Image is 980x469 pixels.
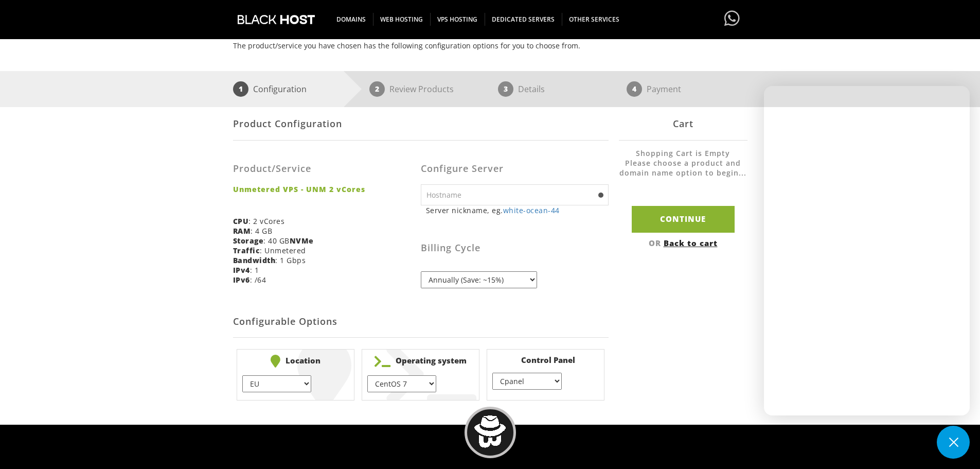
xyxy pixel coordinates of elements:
[426,205,609,215] small: Server nickname, eg.
[329,13,373,26] span: DOMAINS
[373,13,431,26] span: WEB HOSTING
[421,243,609,253] h3: Billing Cycle
[764,86,970,415] iframe: To enrich screen reader interactions, please activate Accessibility in Grammarly extension settings
[242,375,311,392] select: } } } } } }
[619,107,747,141] div: Cart
[562,13,627,26] span: OTHER SERVICES
[647,81,681,97] p: Payment
[421,184,609,205] input: Hostname
[233,226,251,236] b: RAM
[233,255,276,265] b: Bandwidth
[367,375,436,392] select: } } } } } } } } } } } } } } } } } } } } }
[474,415,506,448] img: BlackHOST mascont, Blacky.
[233,41,747,50] p: The product/service you have chosen has the following configuration options for you to choose from.
[367,355,474,368] b: Operating system
[503,205,560,215] a: white-ocean-44
[233,236,264,246] b: Storage
[253,81,307,97] p: Configuration
[627,81,642,97] span: 4
[233,306,609,338] h2: Configurable Options
[619,148,747,188] li: Shopping Cart is Empty Please choose a product and domain name option to begin...
[233,265,250,275] b: IPv4
[233,184,413,194] strong: Unmetered VPS - UNM 2 vCores
[498,81,513,97] span: 3
[290,236,314,246] b: NVMe
[233,164,413,174] h3: Product/Service
[242,355,349,368] b: Location
[233,246,260,255] b: Traffic
[492,373,561,390] select: } } } }
[233,81,248,97] span: 1
[485,13,562,26] span: DEDICATED SERVERS
[518,81,545,97] p: Details
[233,216,249,226] b: CPU
[369,81,385,97] span: 2
[233,148,421,292] div: : 2 vCores : 4 GB : 40 GB : Unmetered : 1 Gbps : 1 : /64
[430,13,485,26] span: VPS HOSTING
[233,107,609,141] div: Product Configuration
[233,275,250,285] b: IPv6
[492,355,599,365] b: Control Panel
[632,206,735,232] input: Continue
[664,238,718,248] a: Back to cart
[389,81,454,97] p: Review Products
[421,164,609,174] h3: Configure Server
[619,238,747,248] div: OR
